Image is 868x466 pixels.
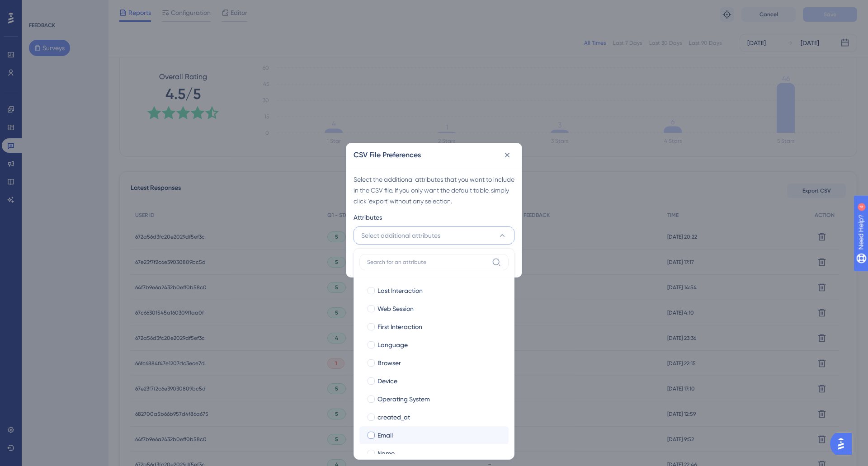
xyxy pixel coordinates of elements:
div: 4 [63,5,66,12]
span: Email [377,430,393,441]
span: Need Help? [21,2,57,13]
span: Device [377,376,397,386]
iframe: UserGuiding AI Assistant Launcher [830,430,857,457]
span: created_at [377,412,410,423]
span: Operating System [377,394,430,405]
span: Select additional attributes [361,230,440,241]
span: Last Interaction [377,285,423,296]
span: First Interaction [377,321,422,332]
div: Select the additional attributes that you want to include in the CSV file. If you only want the d... [354,174,514,207]
span: Language [377,339,408,350]
h2: CSV File Preferences [354,150,421,160]
span: Browser [377,358,401,368]
span: Web Session [377,303,414,314]
span: Name [377,448,395,459]
input: Search for an attribute [367,259,488,266]
span: Attributes [354,212,382,223]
